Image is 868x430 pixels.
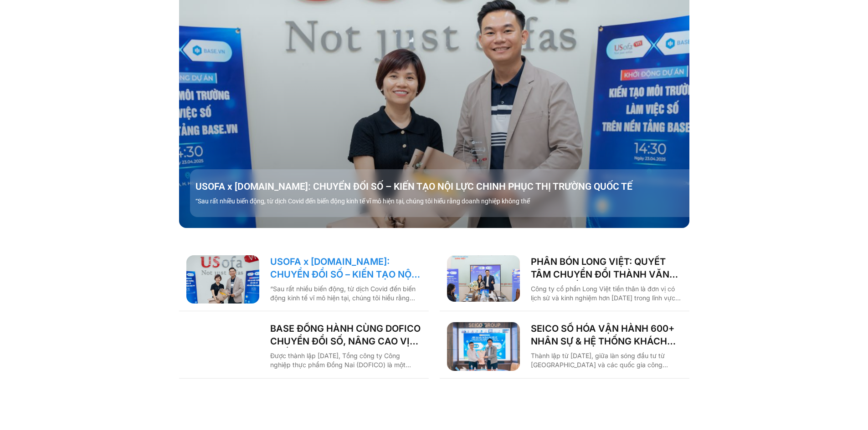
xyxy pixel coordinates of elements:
a: USOFA x [DOMAIN_NAME]: CHUYỂN ĐỔI SỐ – KIẾN TẠO NỘI LỰC CHINH PHỤC THỊ TRƯỜNG QUỐC TẾ [270,255,421,281]
a: USOFA x [DOMAIN_NAME]: CHUYỂN ĐỔI SỐ – KIẾN TẠO NỘI LỰC CHINH PHỤC THỊ TRƯỜNG QUỐC TẾ [195,180,695,193]
a: PHÂN BÓN LONG VIỆT: QUYẾT TÂM CHUYỂN ĐỔI THÀNH VĂN PHÒNG SỐ, GIẢM CÁC THỦ TỤC GIẤY TỜ [531,255,682,281]
p: Công ty cổ phần Long Việt tiền thân là đơn vị có lịch sử và kinh nghiệm hơn [DATE] trong lĩnh vực... [531,284,682,303]
p: Được thành lập [DATE], Tổng công ty Công nghiệp thực phẩm Đồng Nai (DOFICO) là một trong những tổ... [270,351,421,369]
p: Thành lập từ [DATE], giữa làn sóng đầu tư từ [GEOGRAPHIC_DATA] và các quốc gia công nghiệp phát t... [531,351,682,369]
a: SEICO SỐ HÓA VẬN HÀNH 600+ NHÂN SỰ & HỆ THỐNG KHÁCH HÀNG CÙNG [DOMAIN_NAME] [531,322,682,348]
a: BASE ĐỒNG HÀNH CÙNG DOFICO CHUYỂN ĐỔI SỐ, NÂNG CAO VỊ THẾ DOANH NGHIỆP VIỆT [270,322,421,348]
p: “Sau rất nhiều biến động, từ dịch Covid đến biến động kinh tế vĩ mô hiện tại, chúng tôi hiểu rằng... [270,284,421,303]
p: “Sau rất nhiều biến động, từ dịch Covid đến biến động kinh tế vĩ mô hiện tại, chúng tôi hiểu rằng... [195,197,695,206]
